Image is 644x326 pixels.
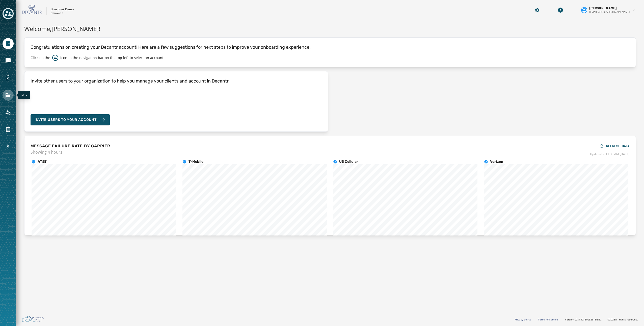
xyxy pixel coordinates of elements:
[590,152,630,156] span: Updated at 11:35 AM [DATE]
[589,10,630,14] span: [EMAIL_ADDRESS][DOMAIN_NAME]
[606,144,630,148] span: REFRESH DATA
[35,117,97,122] span: Invite Users to your account
[3,90,14,101] a: Navigate to Files
[3,107,14,118] a: Navigate to Account
[538,318,558,321] a: Terms of service
[3,55,14,66] a: Navigate to Messaging
[3,38,14,49] a: Navigate to Home
[556,6,565,15] button: Download Menu
[31,77,230,85] h4: Invite other users to your organization to help you manage your clients and account in Decantr.
[575,318,603,321] span: v2.5.12_60c32c15fd37978ea97d18c88c1d5e69e1bdb78b
[565,318,603,321] span: Version
[31,114,110,125] button: Invite Users to your account
[60,55,165,60] p: icon in the navigation bar on the top left to select an account.
[599,142,630,150] button: REFRESH DATA
[51,7,74,11] p: Broadnet Demo
[490,159,503,164] h4: Verizon
[607,318,638,321] span: © 2025 All rights reserved.
[189,159,203,164] h4: T-Mobile
[589,6,617,10] span: [PERSON_NAME]
[51,11,63,15] p: rbwave8h
[339,159,358,164] h4: US Cellular
[533,6,542,15] button: Manage global settings
[31,55,50,60] p: Click on the
[31,143,110,149] h4: MESSAGE FAILURE RATE BY CARRIER
[3,141,14,152] a: Navigate to Billing
[515,318,531,321] a: Privacy policy
[579,4,638,16] button: User settings
[3,8,14,19] button: Toggle account select drawer
[18,91,30,99] div: Files
[24,24,636,33] h1: Welcome, [PERSON_NAME] !
[3,124,14,135] a: Navigate to Orders
[31,149,110,155] span: Showing 4 hours
[38,159,47,164] h4: AT&T
[3,72,14,84] a: Navigate to Surveys
[31,44,630,51] p: Congratulations on creating your Decantr account! Here are a few suggestions for next steps to im...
